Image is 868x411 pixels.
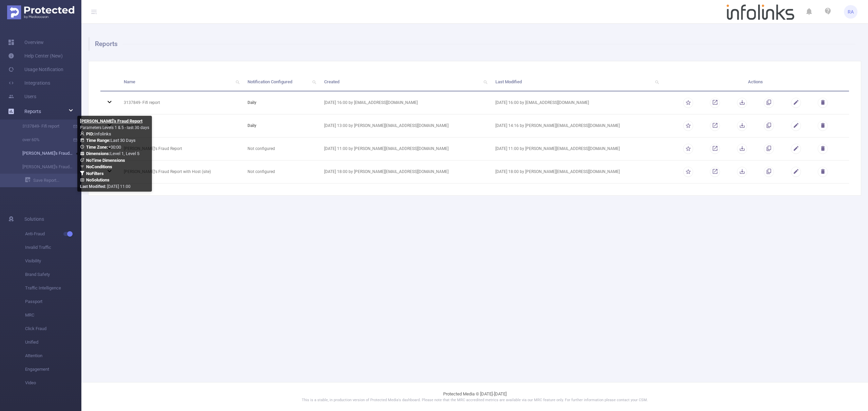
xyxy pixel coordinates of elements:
td: [DATE] 16:00 by [EMAIL_ADDRESS][DOMAIN_NAME] [490,91,662,114]
b: daily [248,123,256,128]
span: MRC [25,308,81,322]
span: Reports [24,109,41,114]
b: Last Modified: [80,184,106,189]
a: Reports [24,105,41,118]
a: 3137849- Fifi report [14,120,73,133]
span: Unified [25,336,81,349]
i: icon: search [310,73,319,91]
span: Name [124,79,135,84]
span: Parameters Levels 1 & 5 - last 30 days [80,125,149,130]
td: [DATE] 18:00 by [PERSON_NAME][EMAIL_ADDRESS][DOMAIN_NAME] [490,160,662,183]
a: Help Center (New) [8,49,63,63]
span: Visibility [25,254,81,268]
span: Traffic Intelligence [25,281,81,295]
a: Save Report... [25,174,81,187]
span: Created [324,79,339,84]
span: RA [848,5,854,19]
td: [DATE] 16:00 by [EMAIL_ADDRESS][DOMAIN_NAME] [319,91,491,114]
td: [DATE] 13:00 by [PERSON_NAME][EMAIL_ADDRESS][DOMAIN_NAME] [319,114,491,137]
i: icon: user [80,131,86,136]
i: icon: search [233,73,242,91]
a: Users [8,90,36,103]
b: daily [248,100,256,105]
h1: Reports [88,37,855,51]
td: Not configured [242,137,319,160]
span: Level 1, Level 5 [86,151,139,156]
td: [PERSON_NAME]'s Fraud Report [119,137,242,160]
span: Actions [748,79,763,84]
i: icon: search [481,73,490,91]
span: Video [25,376,81,390]
td: [PERSON_NAME]'s Fraud Report with Host (site) [119,160,242,183]
a: Overview [8,36,44,49]
a: [PERSON_NAME]'s Fraud Report with Host (site) [14,160,73,174]
span: Engagement [25,363,81,376]
span: [DATE] 11:00 [80,184,131,189]
b: No Conditions [86,164,112,169]
td: [DATE] 14:16 by [PERSON_NAME][EMAIL_ADDRESS][DOMAIN_NAME] [490,114,662,137]
td: [DATE] 11:00 by [PERSON_NAME][EMAIL_ADDRESS][DOMAIN_NAME] [319,137,491,160]
b: [PERSON_NAME]'s Fraud Report [80,118,142,124]
span: Attention [25,349,81,363]
i: icon: search [652,73,662,91]
span: Last Modified [495,79,522,84]
span: Solutions [24,212,44,226]
a: Integrations [8,76,50,90]
span: Passport [25,295,81,308]
b: Time Zone: [86,145,108,150]
b: No Solutions [86,177,110,182]
img: Protected Media [7,5,74,19]
a: Usage Notification [8,63,63,76]
b: Time Range: [86,138,111,143]
footer: Protected Media © [DATE]-[DATE] [81,382,868,411]
b: No Time Dimensions [86,158,125,163]
b: No Filters [86,171,104,176]
a: over 60% [14,133,73,147]
span: Brand Safety [25,268,81,281]
td: [DATE] 11:00 by [PERSON_NAME][EMAIL_ADDRESS][DOMAIN_NAME] [490,137,662,160]
span: Notification Configured [248,79,292,84]
b: PID: [86,131,94,136]
td: over 60% [119,114,242,137]
a: [PERSON_NAME]'s Fraud Report [14,147,73,160]
b: Dimensions : [86,151,110,156]
td: [DATE] 18:00 by [PERSON_NAME][EMAIL_ADDRESS][DOMAIN_NAME] [319,160,491,183]
span: Anti-Fraud [25,227,81,241]
td: 3137849- Fifi report [119,91,242,114]
span: Click Fraud [25,322,81,336]
span: Infolinks Last 30 Days +00:00 [80,131,139,183]
p: This is a stable, in production version of Protected Media's dashboard. Please note that the MRC ... [98,397,851,403]
td: Not configured [242,160,319,183]
span: Invalid Traffic [25,241,81,254]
